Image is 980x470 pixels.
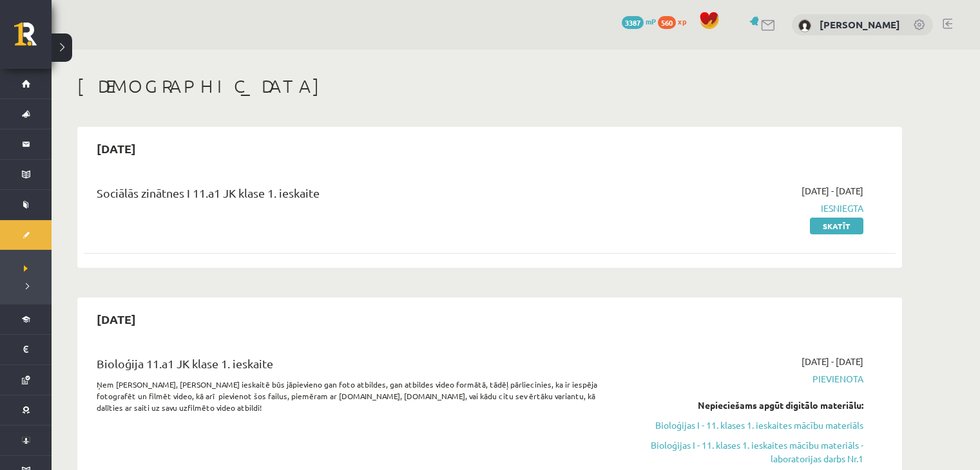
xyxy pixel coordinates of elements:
[84,133,149,164] h2: [DATE]
[622,16,644,29] span: 3387
[658,16,693,26] a: 560 xp
[620,438,863,465] a: Bioloģijas I - 11. klases 1. ieskaites mācību materiāls - laboratorijas darbs Nr.1
[620,418,863,432] a: Bioloģijas I - 11. klases 1. ieskaites mācību materiāls
[798,19,811,32] img: Sabīne Kate Bramane
[810,218,863,234] a: Skatīt
[620,372,863,386] span: Pievienota
[622,16,656,26] a: 3387 mP
[620,399,863,412] div: Nepieciešams apgūt digitālo materiālu:
[77,75,902,97] h1: [DEMOGRAPHIC_DATA]
[620,202,863,215] span: Iesniegta
[802,184,863,198] span: [DATE] - [DATE]
[97,184,601,208] div: Sociālās zinātnes I 11.a1 JK klase 1. ieskaite
[658,16,676,29] span: 560
[802,355,863,368] span: [DATE] - [DATE]
[97,355,601,379] div: Bioloģija 11.a1 JK klase 1. ieskaite
[97,379,601,413] p: Ņem [PERSON_NAME], [PERSON_NAME] ieskaitē būs jāpievieno gan foto atbildes, gan atbildes video fo...
[84,304,149,334] h2: [DATE]
[14,23,52,55] a: Rīgas 1. Tālmācības vidusskola
[678,16,686,26] span: xp
[646,16,656,26] span: mP
[820,18,900,31] a: [PERSON_NAME]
